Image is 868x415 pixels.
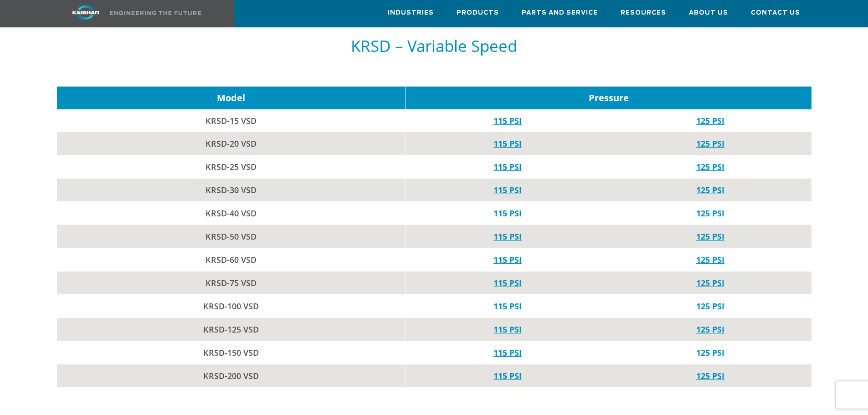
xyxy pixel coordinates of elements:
td: KRSD-50 VSD [57,225,406,248]
a: 125 PSI [696,138,724,149]
td: KRSD-15 VSD [57,109,406,132]
a: 115 PSI [493,231,522,242]
td: KRSD-125 VSD [57,318,406,341]
a: 115 PSI [493,208,522,219]
a: 125 PSI [696,184,724,195]
td: Pressure [406,87,812,109]
a: 125 PSI [696,208,724,219]
h5: KRSD – Variable Speed [57,37,812,55]
td: KRSD-75 VSD [57,272,406,295]
a: 115 PSI [493,370,522,381]
a: Parts and Service [522,0,598,25]
a: 115 PSI [493,301,522,312]
td: KRSD-40 VSD [57,202,406,225]
img: Engineering the future [110,11,201,15]
a: Contact Us [751,0,800,25]
td: Model [57,87,406,109]
td: KRSD-60 VSD [57,248,406,272]
td: KRSD-100 VSD [57,295,406,318]
a: About Us [689,0,728,25]
a: 125 PSI [696,277,724,288]
a: 125 PSI [696,301,724,312]
span: Contact Us [751,8,800,18]
a: 125 PSI [696,324,724,335]
a: 115 PSI [493,138,522,149]
a: 115 PSI [493,324,522,335]
a: 125 PSI [696,254,724,265]
img: kaishan logo [51,5,120,20]
a: 125 PSI [696,115,724,126]
a: 115 PSI [493,184,522,195]
a: 125 PSI [696,347,724,358]
a: Industries [388,0,434,25]
td: KRSD-25 VSD [57,155,406,179]
span: Products [457,8,499,18]
a: 115 PSI [493,254,522,265]
a: 115 PSI [493,115,522,126]
a: 125 PSI [696,370,724,381]
td: KRSD-20 VSD [57,132,406,155]
a: 115 PSI [493,347,522,358]
span: Parts and Service [522,8,598,18]
span: About Us [689,8,728,18]
a: Resources [621,0,666,25]
td: KRSD-150 VSD [57,341,406,364]
td: KRSD-200 VSD [57,364,406,388]
span: Industries [388,8,434,18]
a: 125 PSI [696,161,724,172]
a: Products [457,0,499,25]
a: 115 PSI [493,161,522,172]
a: 125 PSI [696,231,724,242]
span: Resources [621,8,666,18]
td: KRSD-30 VSD [57,179,406,202]
a: 115 PSI [493,277,522,288]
